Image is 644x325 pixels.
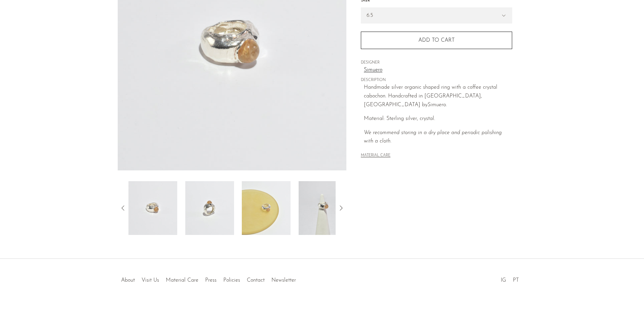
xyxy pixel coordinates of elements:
[121,278,135,283] a: About
[142,278,159,283] a: Visit Us
[418,38,455,43] span: Add to cart
[118,272,299,285] ul: Quick links
[501,278,506,283] a: IG
[427,102,447,108] em: Simuero.
[166,278,198,283] a: Material Care
[513,278,519,283] a: PT
[364,83,512,109] p: Handmade silver organic shaped ring with a coffee crystal cabochon. Handcrafted in [GEOGRAPHIC_DA...
[361,77,512,83] span: DESCRIPTION
[185,181,234,235] img: Silver Fruto Ring
[364,115,512,123] p: Material: Sterling silver, crystal.
[361,60,512,66] span: DESIGNER
[299,181,347,235] img: Silver Fruto Ring
[205,278,217,283] a: Press
[247,278,265,283] a: Contact
[361,153,390,158] button: MATERIAL CARE
[497,272,522,285] ul: Social Medias
[242,181,291,235] img: Silver Fruto Ring
[128,181,177,235] img: Silver Fruto Ring
[364,66,512,75] a: Simuero
[364,130,502,144] i: We recommend storing in a dry place and periodic polishing with a cloth.
[223,278,240,283] a: Policies
[361,32,512,49] button: Add to cart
